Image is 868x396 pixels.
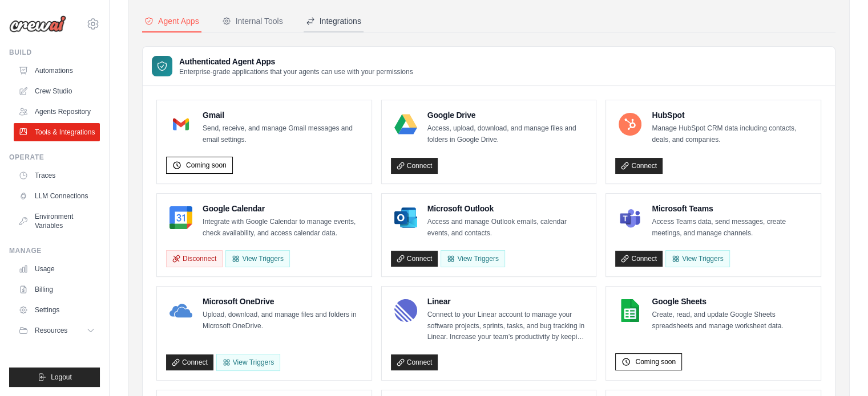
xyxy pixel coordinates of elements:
p: Manage HubSpot CRM data including contacts, deals, and companies. [652,123,812,145]
span: Coming soon [186,161,227,170]
p: Access, upload, download, and manage files and folders in Google Drive. [427,123,587,145]
button: View Triggers [225,250,289,267]
h4: Linear [427,296,587,307]
div: Integrations [306,15,361,27]
button: Agent Apps [142,11,201,32]
h4: Microsoft Teams [652,203,812,214]
a: Agents Repository [14,103,100,121]
: View Triggers [216,354,280,371]
span: Coming soon [635,357,676,366]
div: Manage [9,246,100,255]
p: Connect to your Linear account to manage your software projects, sprints, tasks, and bug tracking... [427,309,587,343]
h4: Google Calendar [203,203,362,214]
: View Triggers [441,250,504,267]
a: Connect [391,251,438,267]
h4: Google Sheets [652,296,812,307]
a: Settings [14,301,100,319]
a: Usage [14,260,100,278]
div: Internal Tools [222,15,283,27]
a: Connect [166,354,213,370]
span: Logout [51,373,72,382]
h4: Google Drive [427,109,587,121]
p: Upload, download, and manage files and folders in Microsoft OneDrive. [203,309,362,332]
p: Send, receive, and manage Gmail messages and email settings. [203,123,362,145]
button: Internal Tools [220,11,285,32]
img: Microsoft Teams Logo [619,206,641,229]
a: LLM Connections [14,187,100,205]
img: Logo [9,15,66,32]
h3: Authenticated Agent Apps [179,56,413,67]
div: Build [9,48,100,57]
p: Access and manage Outlook emails, calendar events, and contacts. [427,217,587,239]
: View Triggers [665,250,729,267]
button: Integrations [304,11,364,32]
button: Disconnect [166,250,223,267]
a: Traces [14,166,100,185]
p: Integrate with Google Calendar to manage events, check availability, and access calendar data. [203,217,362,239]
button: Logout [9,368,100,387]
p: Create, read, and update Google Sheets spreadsheets and manage worksheet data. [652,309,812,332]
a: Crew Studio [14,82,100,100]
img: HubSpot Logo [619,113,641,136]
p: Access Teams data, send messages, create meetings, and manage channels. [652,217,812,239]
button: Resources [14,321,100,340]
img: Google Drive Logo [394,113,417,136]
h4: Microsoft OneDrive [203,296,362,307]
img: Linear Logo [394,299,417,322]
img: Google Calendar Logo [169,206,192,229]
a: Connect [615,158,663,174]
img: Microsoft OneDrive Logo [169,299,192,322]
a: Automations [14,62,100,80]
a: Environment Variables [14,207,100,235]
img: Microsoft Outlook Logo [394,206,417,229]
a: Tools & Integrations [14,123,100,141]
a: Billing [14,280,100,299]
a: Connect [391,158,438,174]
img: Gmail Logo [169,113,192,136]
p: Enterprise-grade applications that your agents can use with your permissions [179,67,413,76]
a: Connect [391,354,438,370]
h4: Gmail [203,109,362,121]
div: Agent Apps [144,15,199,27]
span: Resources [35,326,67,335]
div: Operate [9,153,100,162]
img: Google Sheets Logo [619,299,641,322]
h4: Microsoft Outlook [427,203,587,214]
a: Connect [615,251,663,267]
h4: HubSpot [652,109,812,121]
